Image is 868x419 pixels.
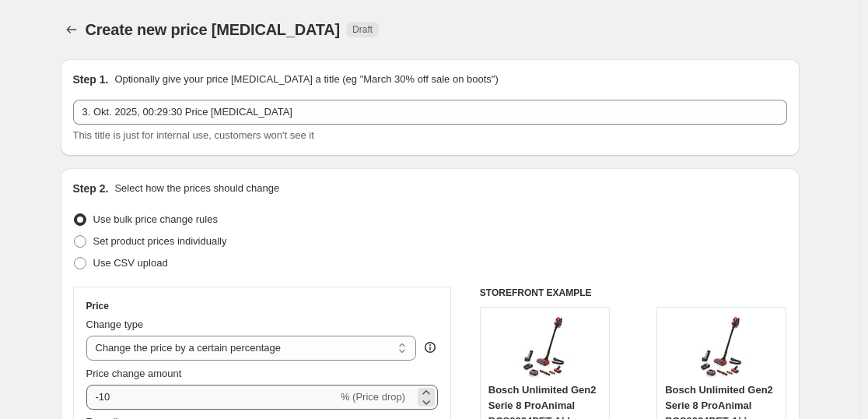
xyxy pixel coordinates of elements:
span: Draft [352,23,373,36]
p: Select how the prices should change [114,181,279,196]
h6: STOREFRONT EXAMPLE [480,287,787,299]
span: This title is just for internal use, customers won't see it [73,129,314,141]
span: % (Price drop) [341,391,405,403]
input: 30% off holiday sale [73,100,787,125]
input: -15 [86,385,338,410]
span: Change type [86,319,144,330]
span: Use bulk price change rules [93,213,218,225]
img: 61RH57CmO2L_80x.jpg [691,315,753,378]
p: Optionally give your price [MEDICAL_DATA] a title (eg "March 30% off sale on boots") [114,72,498,87]
h2: Step 1. [73,72,109,87]
div: help [422,340,438,355]
h3: Price [86,300,109,312]
span: Create new price [MEDICAL_DATA] [86,21,341,38]
img: 61RH57CmO2L_80x.jpg [513,315,576,378]
span: Price change amount [86,368,182,379]
button: Price change jobs [61,19,82,40]
span: Set product prices individually [93,235,227,247]
h2: Step 2. [73,181,109,196]
span: Use CSV upload [93,257,168,269]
